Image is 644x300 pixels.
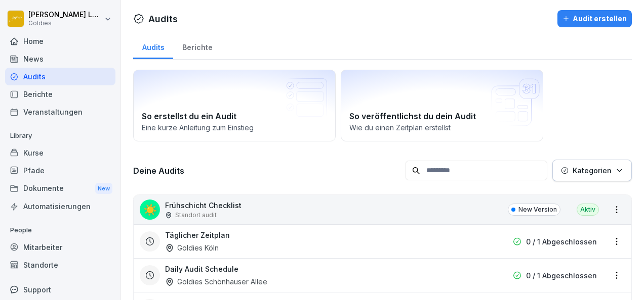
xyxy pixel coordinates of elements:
[518,205,557,214] p: New Version
[142,110,327,122] h2: So erstellst du ein Audit
[133,165,400,176] h3: Deine Audits
[5,162,115,179] a: Pfade
[5,128,115,144] p: Library
[148,12,178,26] h1: Audits
[175,211,217,220] p: Standort audit
[349,110,535,122] h2: So veröffentlichst du dein Audit
[5,85,115,103] a: Berichte
[562,13,627,24] div: Audit erstellen
[28,11,102,19] p: [PERSON_NAME] Loska
[133,33,173,59] a: Audits
[5,103,115,121] a: Veranstaltungen
[165,264,238,274] h3: Daily Audit Schedule
[5,68,115,85] a: Audits
[526,270,597,281] p: 0 / 1 Abgeschlossen
[142,122,327,133] p: Eine kurze Anleitung zum Einstieg
[133,70,336,141] a: So erstellst du ein AuditEine kurze Anleitung zum Einstieg
[557,10,632,27] button: Audit erstellen
[5,179,115,198] a: DokumenteNew
[173,33,221,59] a: Berichte
[526,236,597,247] p: 0 / 1 Abgeschlossen
[5,281,115,298] div: Support
[95,183,112,194] div: New
[341,70,543,141] a: So veröffentlichst du dein AuditWie du einen Zeitplan erstellst
[165,242,219,253] div: Goldies Köln
[5,238,115,256] a: Mitarbeiter
[28,20,102,27] p: Goldies
[5,222,115,238] p: People
[5,179,115,198] div: Dokumente
[5,256,115,274] a: Standorte
[573,165,612,176] p: Kategorien
[140,199,160,220] div: ☀️
[5,144,115,162] a: Kurse
[552,160,632,181] button: Kategorien
[165,200,241,211] p: Frühschicht Checklist
[165,230,230,240] h3: Täglicher Zeitplan
[5,32,115,50] a: Home
[5,197,115,215] a: Automatisierungen
[349,122,535,133] p: Wie du einen Zeitplan erstellst
[577,204,599,216] div: Aktiv
[5,50,115,68] a: News
[165,276,267,287] div: Goldies Schönhauser Allee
